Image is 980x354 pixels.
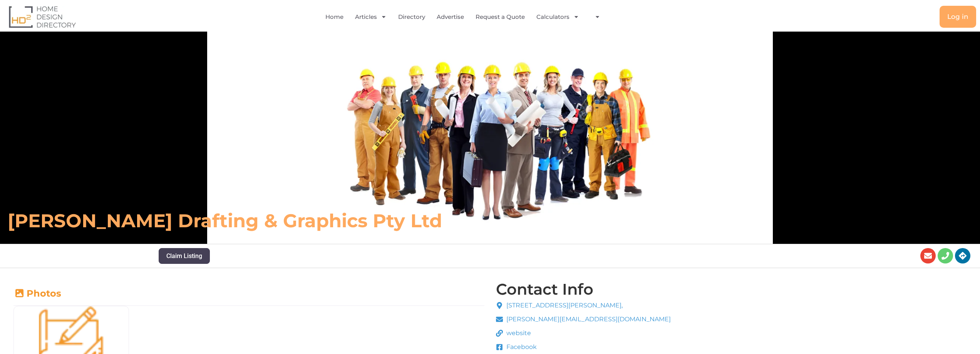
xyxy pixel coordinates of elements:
a: Home [325,8,343,26]
h4: Contact Info [496,282,593,297]
a: Articles [355,8,387,26]
a: Request a Quote [476,8,525,26]
span: website [504,329,531,338]
a: Directory [398,8,425,26]
span: [STREET_ADDRESS][PERSON_NAME], [504,301,623,310]
a: Calculators [536,8,579,26]
span: Log in [947,13,968,20]
h6: [PERSON_NAME] Drafting & Graphics Pty Ltd [8,209,682,232]
a: Log in [940,6,976,28]
a: Photos [13,288,61,299]
a: [PERSON_NAME][EMAIL_ADDRESS][DOMAIN_NAME] [496,315,671,324]
nav: Menu [198,8,733,26]
button: Claim Listing [159,248,210,263]
span: Facebook [504,342,537,352]
a: Advertise [437,8,464,26]
span: [PERSON_NAME][EMAIL_ADDRESS][DOMAIN_NAME] [504,315,671,324]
